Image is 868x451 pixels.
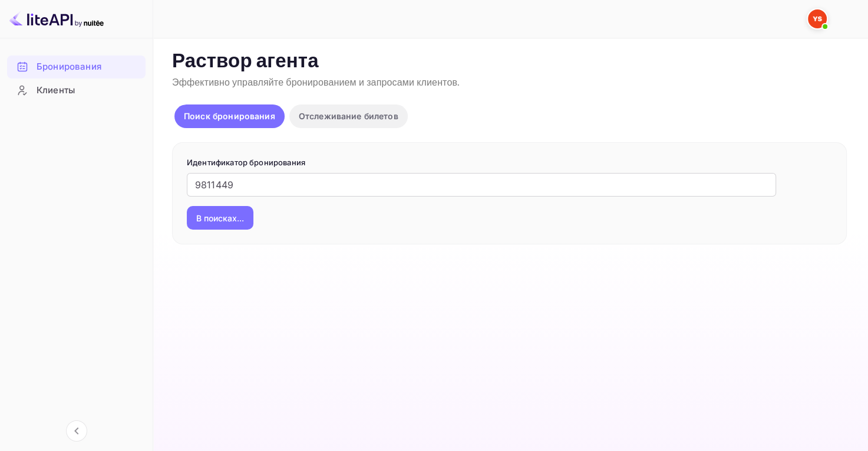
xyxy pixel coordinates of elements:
[37,84,75,97] ya-tr-span: Клиенты
[37,60,101,74] ya-tr-span: Бронирования
[184,111,275,121] ya-tr-span: Поиск бронирования
[187,206,253,230] button: В поисках...
[299,111,398,121] ya-tr-span: Отслеживание билетов
[808,9,827,28] img: Служба Поддержки Яндекса
[172,77,460,89] ya-tr-span: Эффективно управляйте бронированием и запросами клиентов.
[9,9,104,28] img: Логотип LiteAPI
[196,212,244,224] ya-tr-span: В поисках...
[7,79,146,101] a: Клиенты
[187,158,305,167] ya-tr-span: Идентификатор бронирования
[172,49,319,74] ya-tr-span: Раствор агента
[7,79,146,102] div: Клиенты
[66,420,87,442] button: Свернуть навигацию
[187,173,776,197] input: Введите идентификатор бронирования (например, 63782194)
[7,55,146,79] div: Бронирования
[7,55,146,77] a: Бронирования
